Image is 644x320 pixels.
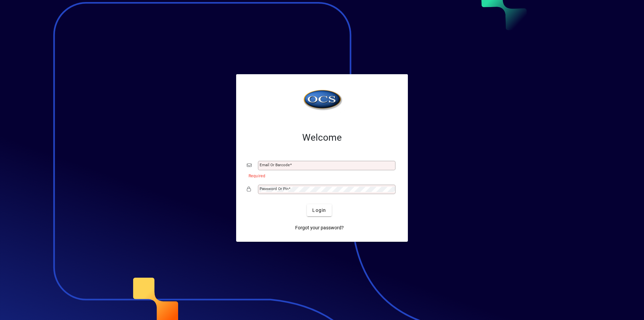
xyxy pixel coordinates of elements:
h2: Welcome [247,132,397,143]
mat-label: Password or Pin [260,186,288,191]
span: Forgot your password? [295,224,344,231]
button: Login [307,204,331,216]
mat-error: Required [249,172,392,179]
mat-label: Email or Barcode [260,163,290,167]
span: Login [312,207,326,214]
a: Forgot your password? [292,222,346,234]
